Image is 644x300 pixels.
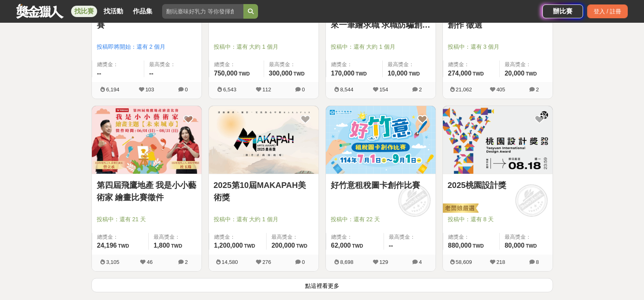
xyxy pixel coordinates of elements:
[473,243,484,249] span: TWD
[526,71,537,77] span: TWD
[296,243,307,249] span: TWD
[149,70,154,77] span: --
[326,106,436,174] img: Cover Image
[388,70,408,77] span: 10,000
[162,4,243,19] input: 翻玩臺味好乳力 等你發揮創意！
[97,43,197,51] span: 投稿即將開始：還有 2 個月
[154,242,170,249] span: 1,800
[145,86,154,93] span: 103
[331,70,355,77] span: 170,000
[262,86,271,93] span: 112
[293,71,304,77] span: TWD
[473,71,484,77] span: TWD
[331,242,351,249] span: 62,000
[331,60,377,69] span: 總獎金：
[448,43,548,51] span: 投稿中：還有 3 個月
[222,259,238,265] span: 14,580
[244,243,255,249] span: TWD
[448,70,472,77] span: 274,000
[331,179,431,191] a: 好竹意租稅圖卡創作比賽
[542,4,583,18] a: 辦比賽
[389,233,431,241] span: 最高獎金：
[536,86,539,93] span: 2
[97,70,102,77] span: --
[185,86,188,93] span: 0
[269,70,293,77] span: 300,000
[214,179,314,203] a: 2025第10屆MAKAPAH美術獎
[97,60,139,69] span: 總獎金：
[106,259,119,265] span: 3,105
[448,242,472,249] span: 880,000
[92,106,202,174] a: Cover Image
[536,259,539,265] span: 8
[302,259,305,265] span: 0
[448,215,548,224] span: 投稿中：還有 8 天
[214,43,314,51] span: 投稿中：還有 大約 1 個月
[340,259,353,265] span: 8,698
[456,86,472,93] span: 21,062
[441,203,479,214] img: 老闆娘嚴選
[331,43,431,51] span: 投稿中：還有 大約 1 個月
[409,71,420,77] span: TWD
[448,233,494,241] span: 總獎金：
[271,242,295,249] span: 200,000
[456,259,472,265] span: 58,609
[147,259,152,265] span: 46
[91,278,553,292] button: 點這裡看更多
[331,233,379,241] span: 總獎金：
[97,179,197,203] a: 第四屆飛鷹地產 我是小小藝術家 繪畫比賽徵件
[352,243,363,249] span: TWD
[443,106,553,174] img: Cover Image
[356,71,366,77] span: TWD
[269,60,314,69] span: 最高獎金：
[154,233,197,241] span: 最高獎金：
[97,215,197,224] span: 投稿中：還有 21 天
[443,106,553,174] a: Cover Image
[171,243,182,249] span: TWD
[214,60,259,69] span: 總獎金：
[497,259,505,265] span: 218
[505,60,548,69] span: 最高獎金：
[214,70,238,77] span: 750,000
[239,71,249,77] span: TWD
[448,60,494,69] span: 總獎金：
[130,6,156,17] a: 作品集
[97,242,117,249] span: 24,196
[587,4,628,18] div: 登入 / 註冊
[389,242,393,249] span: --
[106,86,119,93] span: 6,194
[326,106,436,174] a: Cover Image
[92,106,202,174] img: Cover Image
[505,242,525,249] span: 80,000
[97,233,143,241] span: 總獎金：
[302,86,305,93] span: 0
[497,86,505,93] span: 405
[379,259,388,265] span: 129
[149,60,197,69] span: 最高獎金：
[379,86,388,93] span: 154
[505,233,548,241] span: 最高獎金：
[526,243,537,249] span: TWD
[209,106,319,174] img: Cover Image
[118,243,129,249] span: TWD
[223,86,236,93] span: 6,543
[214,215,314,224] span: 投稿中：還有 大約 1 個月
[214,242,243,249] span: 1,200,000
[331,215,431,224] span: 投稿中：還有 22 天
[185,259,188,265] span: 2
[388,60,431,69] span: 最高獎金：
[71,6,97,17] a: 找比賽
[340,86,353,93] span: 8,544
[419,259,422,265] span: 4
[448,179,548,191] a: 2025桃園設計獎
[209,106,319,174] a: Cover Image
[271,233,313,241] span: 最高獎金：
[419,86,422,93] span: 2
[214,233,262,241] span: 總獎金：
[100,6,126,17] a: 找活動
[505,70,525,77] span: 20,000
[262,259,271,265] span: 276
